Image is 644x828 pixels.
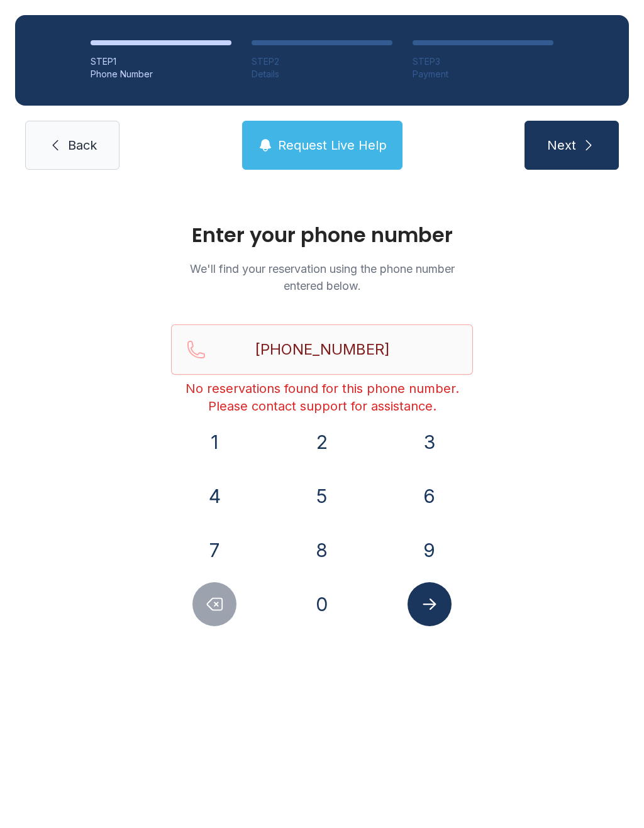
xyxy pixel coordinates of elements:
[413,68,553,80] div: Payment
[171,260,473,294] p: We'll find your reservation using the phone number entered below.
[192,528,236,572] button: 7
[408,420,452,464] button: 3
[413,55,553,68] div: STEP 3
[171,324,473,375] input: Reservation phone number
[171,380,473,415] div: No reservations found for this phone number. Please contact support for assistance.
[300,420,344,464] button: 2
[171,225,473,245] h1: Enter your phone number
[252,68,392,80] div: Details
[278,136,387,154] span: Request Live Help
[408,582,452,626] button: Submit lookup form
[91,68,231,80] div: Phone Number
[547,136,576,154] span: Next
[192,582,236,626] button: Delete number
[300,474,344,518] button: 5
[91,55,231,68] div: STEP 1
[192,420,236,464] button: 1
[68,136,97,154] span: Back
[192,474,236,518] button: 4
[408,474,452,518] button: 6
[408,528,452,572] button: 9
[252,55,392,68] div: STEP 2
[300,528,344,572] button: 8
[300,582,344,626] button: 0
